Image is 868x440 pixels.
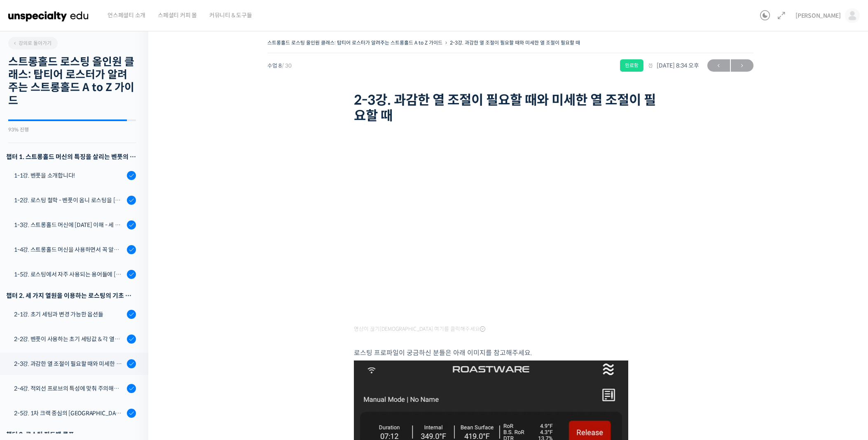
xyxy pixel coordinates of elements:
[731,60,753,71] span: →
[14,310,124,319] div: 2-1강. 초기 세팅과 변경 가능한 옵션들
[6,429,136,440] div: 챕터 3. 로스팅 피드백 루프
[6,290,136,301] div: 챕터 2. 세 가지 열원을 이용하는 로스팅의 기초 설계
[8,127,136,132] div: 93% 진행
[450,40,580,46] a: 2-3강. 과감한 열 조절이 필요할 때와 미세한 열 조절이 필요할 때
[14,409,124,418] div: 2-5강. 1차 크랙 중심의 [GEOGRAPHIC_DATA]에 관하여
[14,270,124,279] div: 1-5강. 로스팅에서 자주 사용되는 용어들에 [DATE] 이해
[648,62,699,69] span: [DATE] 8:34 오후
[14,220,124,229] div: 1-3강. 스트롱홀드 머신에 [DATE] 이해 - 세 가지 열원이 만들어내는 변화
[267,40,442,46] a: 스트롱홀드 로스팅 올인원 클래스: 탑티어 로스터가 알려주는 스트롱홀드 A to Z 가이드
[14,359,124,368] div: 2-3강. 과감한 열 조절이 필요할 때와 미세한 열 조절이 필요할 때
[14,335,124,344] div: 2-2강. 벤풋이 사용하는 초기 세팅값 & 각 열원이 하는 역할
[12,40,51,46] span: 강의로 돌아가기
[14,245,124,254] div: 1-4강. 스트롱홀드 머신을 사용하면서 꼭 알고 있어야 할 유의사항
[354,92,667,124] h1: 2-3강. 과감한 열 조절이 필요할 때와 미세한 열 조절이 필요할 때
[14,384,124,393] div: 2-4강. 적외선 프로브의 특성에 맞춰 주의해야 할 점들
[14,196,124,205] div: 1-2강. 로스팅 철학 - 벤풋이 옴니 로스팅을 [DATE] 않는 이유
[14,171,124,180] div: 1-1강. 벤풋을 소개합니다!
[795,12,841,19] span: [PERSON_NAME]
[282,62,292,69] span: / 30
[731,59,753,72] a: 다음→
[8,37,58,49] a: 강의로 돌아가기
[8,56,136,107] h2: 스트롱홀드 로스팅 올인원 클래스: 탑티어 로스터가 알려주는 스트롱홀드 A to Z 가이드
[267,63,292,68] span: 수업 8
[620,59,643,72] div: 완료함
[354,347,667,358] p: 로스팅 프로파일이 궁금하신 분들은 아래 이미지를 참고해주세요.
[6,151,136,162] h3: 챕터 1. 스트롱홀드 머신의 특징을 살리는 벤풋의 로스팅 방식
[707,60,730,71] span: ←
[707,59,730,72] a: ←이전
[354,326,485,332] span: 영상이 끊기[DEMOGRAPHIC_DATA] 여기를 클릭해주세요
